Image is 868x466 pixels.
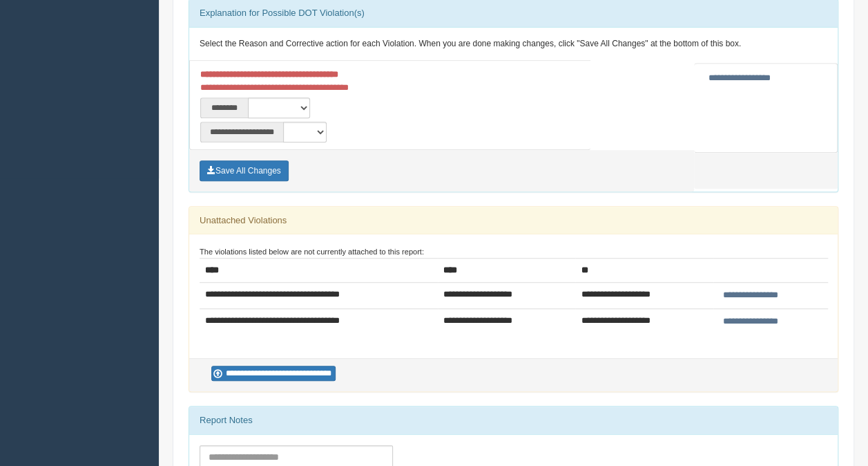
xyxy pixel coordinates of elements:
[189,407,838,434] div: Report Notes
[200,248,424,256] small: The violations listed below are not currently attached to this report:
[189,207,838,234] div: Unattached Violations
[189,28,838,61] div: Select the Reason and Corrective action for each Violation. When you are done making changes, cli...
[200,160,289,181] button: Save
